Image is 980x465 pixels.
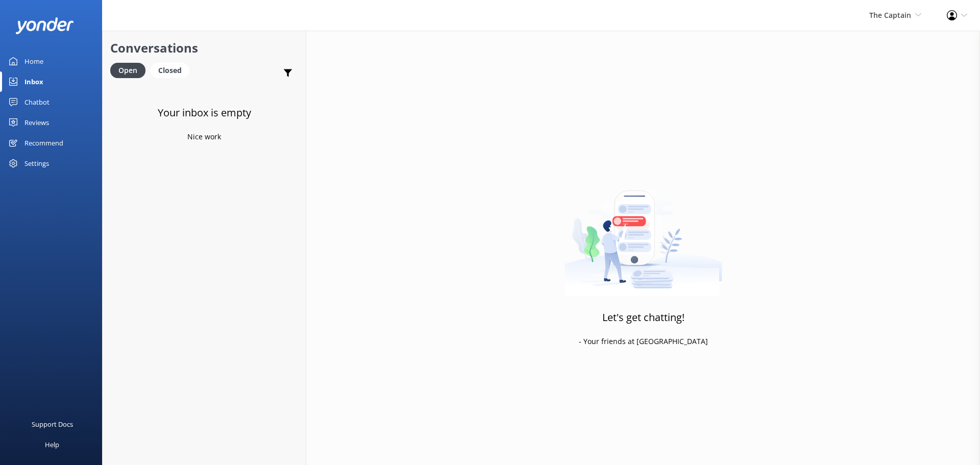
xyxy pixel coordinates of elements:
[32,414,73,434] div: Support Docs
[24,153,49,174] div: Settings
[187,131,221,142] p: Nice work
[24,71,43,92] div: Inbox
[15,17,74,34] img: yonder-white-logo.png
[158,105,251,121] h3: Your inbox is empty
[151,64,194,76] a: Closed
[110,64,151,76] a: Open
[151,63,189,78] div: Closed
[24,92,50,112] div: Chatbot
[579,336,708,347] p: - Your friends at [GEOGRAPHIC_DATA]
[110,38,298,58] h2: Conversations
[24,51,43,71] div: Home
[565,169,722,297] img: artwork of a man stealing a conversation from at giant smartphone
[45,434,59,455] div: Help
[602,309,684,326] h3: Let's get chatting!
[869,10,911,20] span: The Captain
[110,63,145,78] div: Open
[24,133,63,153] div: Recommend
[24,112,49,133] div: Reviews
